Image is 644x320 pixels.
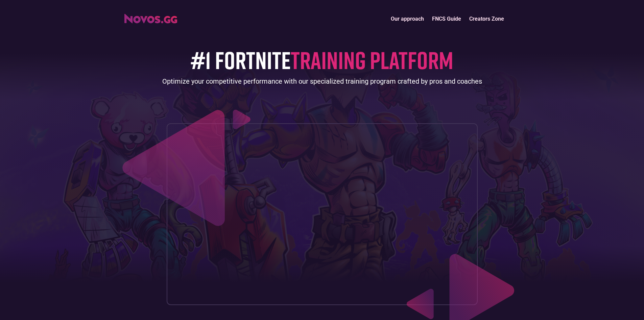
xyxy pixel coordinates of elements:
[428,12,465,26] a: FNCS Guide
[465,12,508,26] a: Creators Zone
[387,12,428,26] a: Our approach
[191,46,453,73] h1: #1 FORTNITE
[162,77,482,86] div: Optimize your competitive performance with our specialized training program crafted by pros and c...
[291,45,453,74] span: TRAINING PLATFORM
[124,12,177,23] a: home
[172,129,472,299] iframe: Increase your placement in 14 days (Novos.gg)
